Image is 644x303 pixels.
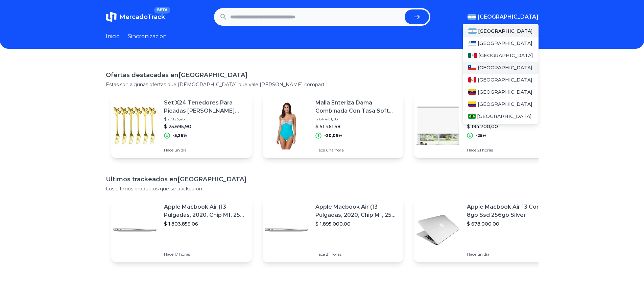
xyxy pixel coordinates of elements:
p: Hace 21 horas [467,147,549,153]
p: Apple Macbook Air (13 Pulgadas, 2020, Chip M1, 256 Gb De Ssd, 8 Gb De Ram) - Plata [164,203,246,219]
img: Featured image [111,206,159,254]
img: Featured image [414,206,461,254]
span: [GEOGRAPHIC_DATA] [478,40,532,47]
p: $ 51.461,58 [315,123,398,130]
img: Uruguay [468,41,476,46]
span: [GEOGRAPHIC_DATA] [478,76,532,83]
h1: Ultimos trackeados en [GEOGRAPHIC_DATA] [106,174,539,184]
span: [GEOGRAPHIC_DATA] [478,101,532,108]
span: [GEOGRAPHIC_DATA] [478,89,532,95]
a: Featured imageSet X24 Tenedores Para Picadas [PERSON_NAME] Decoración Comidas$ 27.123,45$ 25.695,... [111,93,252,158]
a: Chile[GEOGRAPHIC_DATA] [463,62,539,74]
img: Brasil [468,114,476,119]
span: BETA [154,7,170,14]
img: Argentina [468,28,477,34]
span: [GEOGRAPHIC_DATA] [478,13,539,21]
a: Featured imageApple Macbook Air 13 Core I5 8gb Ssd 256gb Silver$ 678.000,00Hace un día [414,197,555,262]
p: Apple Macbook Air (13 Pulgadas, 2020, Chip M1, 256 Gb De Ssd, 8 Gb De Ram) - Plata [315,203,398,219]
p: $ 25.695,90 [164,123,246,130]
a: Featured imageMalla Enteriza Dama Combinada Con Tasa Soft Mare Moda 20da50$ 64.401,38$ 51.461,58-... [263,93,403,158]
img: Argentina [468,14,476,20]
p: Estas son algunas ofertas que [DEMOGRAPHIC_DATA] que vale [PERSON_NAME] compartir. [106,81,539,88]
p: Hace una hora [315,147,398,153]
p: -5,26% [173,133,187,138]
img: Chile [468,65,476,70]
p: $ 678.000,00 [467,220,549,227]
a: MercadoTrackBETA [106,11,165,22]
img: Colombia [468,101,476,107]
a: Mexico[GEOGRAPHIC_DATA] [463,49,539,62]
span: [GEOGRAPHIC_DATA] [478,28,533,34]
a: Featured imageCortina Roller Blackout Ambienta 200x220 Cm [PERSON_NAME]$ 259.600,00$ 194.700,00-2... [414,93,555,158]
p: Hace un día [467,252,549,257]
span: [GEOGRAPHIC_DATA] [478,52,533,59]
p: Hace 21 horas [315,252,398,257]
p: -20,09% [324,133,342,138]
span: [GEOGRAPHIC_DATA] [477,113,532,120]
p: Set X24 Tenedores Para Picadas [PERSON_NAME] Decoración Comidas [164,99,246,115]
h1: Ofertas destacadas en [GEOGRAPHIC_DATA] [106,70,539,80]
a: Argentina[GEOGRAPHIC_DATA] [463,25,539,37]
img: Featured image [414,102,461,149]
a: Featured imageApple Macbook Air (13 Pulgadas, 2020, Chip M1, 256 Gb De Ssd, 8 Gb De Ram) - Plata$... [111,197,252,262]
a: Featured imageApple Macbook Air (13 Pulgadas, 2020, Chip M1, 256 Gb De Ssd, 8 Gb De Ram) - Plata$... [263,197,403,262]
a: Uruguay[GEOGRAPHIC_DATA] [463,37,539,49]
a: Venezuela[GEOGRAPHIC_DATA] [463,86,539,98]
p: $ 1.895.000,00 [315,220,398,227]
p: $ 27.123,45 [164,116,246,122]
p: Los ultimos productos que se trackearon. [106,185,539,192]
p: Hace un día [164,147,246,153]
a: Inicio [106,32,120,41]
img: Peru [468,77,476,83]
p: $ 64.401,38 [315,116,398,122]
img: Featured image [111,102,159,149]
p: Apple Macbook Air 13 Core I5 8gb Ssd 256gb Silver [467,203,549,219]
a: Brasil[GEOGRAPHIC_DATA] [463,110,539,122]
a: Colombia[GEOGRAPHIC_DATA] [463,98,539,110]
span: MercadoTrack [119,13,165,21]
img: MercadoTrack [106,11,117,22]
button: [GEOGRAPHIC_DATA] [468,13,539,21]
img: Mexico [468,53,477,58]
img: Featured image [263,206,310,254]
p: Malla Enteriza Dama Combinada Con Tasa Soft Mare Moda 20da50 [315,99,398,115]
p: -25% [476,133,486,138]
a: Peru[GEOGRAPHIC_DATA] [463,74,539,86]
a: Sincronizacion [128,32,167,41]
img: Featured image [263,102,310,149]
p: Hace 17 horas [164,252,246,257]
span: [GEOGRAPHIC_DATA] [478,64,532,71]
img: Venezuela [468,89,476,95]
p: $ 1.803.859,06 [164,220,246,227]
p: $ 194.700,00 [467,123,549,130]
